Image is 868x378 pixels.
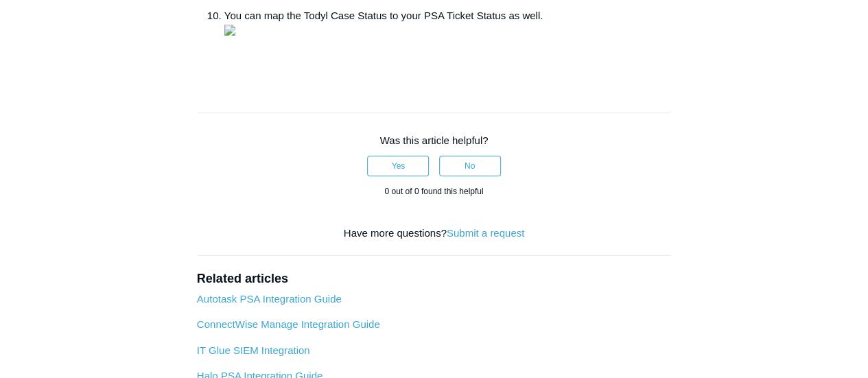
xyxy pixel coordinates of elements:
[197,270,671,288] h2: Related articles
[197,293,342,305] a: Autotask PSA Integration Guide
[197,344,310,356] a: IT Glue SIEM Integration
[197,318,380,330] a: ConnectWise Manage Integration Guide
[224,25,235,36] img: 37233867834515
[224,8,671,40] li: You can map the Todyl Case Status to your PSA Ticket Status as well.
[447,227,524,239] a: Submit a request
[367,156,429,176] button: This article was helpful
[439,156,501,176] button: This article was not helpful
[384,187,483,196] span: 0 out of 0 found this helpful
[197,226,671,241] div: Have more questions?
[380,134,489,146] span: Was this article helpful?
